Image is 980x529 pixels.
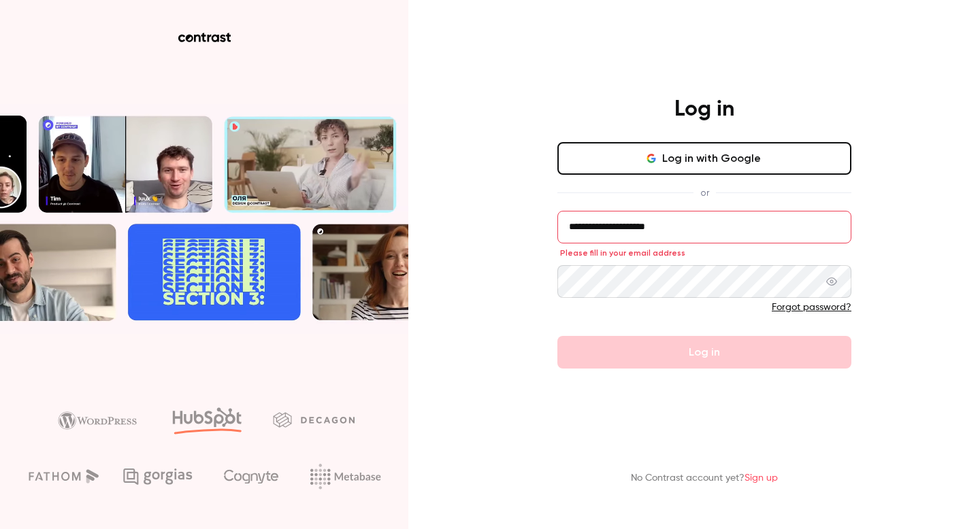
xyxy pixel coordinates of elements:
span: Please fill in your email address [560,248,685,258]
button: Log in with Google [557,142,851,175]
a: Sign up [745,473,778,483]
a: Forgot password? [772,303,851,312]
p: No Contrast account yet? [631,471,778,485]
span: or [693,186,716,200]
h4: Log in [674,96,734,123]
img: decagon [273,412,355,427]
